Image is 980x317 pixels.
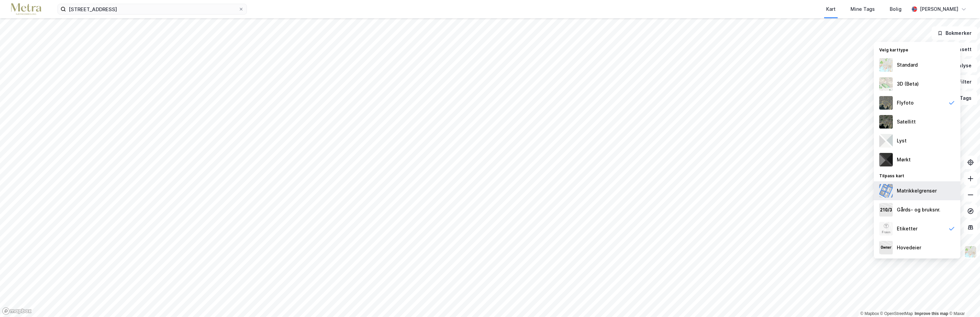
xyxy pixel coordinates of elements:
[946,285,980,317] iframe: Chat Widget
[860,311,879,316] a: Mapbox
[874,43,960,55] div: Velg karttype
[879,58,893,72] img: Z
[920,5,958,13] div: [PERSON_NAME]
[66,4,238,14] input: Søk på adresse, matrikkel, gårdeiere, leietakere eller personer
[850,5,875,13] div: Mine Tags
[932,26,977,40] button: Bokmerker
[890,5,902,13] div: Bolig
[879,203,893,217] img: cadastreKeys.547ab17ec502f5a4ef2b.jpeg
[2,307,32,315] a: Mapbox homepage
[879,115,893,129] img: 9k=
[874,169,960,181] div: Tilpass kart
[946,285,980,317] div: Kontrollprogram for chat
[897,206,940,214] div: Gårds- og bruksnr.
[879,153,893,166] img: nCdM7BzjoCAAAAAElFTkSuQmCC
[897,118,916,126] div: Satellitt
[897,225,917,233] div: Etiketter
[879,96,893,110] img: Z
[897,80,919,88] div: 3D (Beta)
[897,99,914,107] div: Flyfoto
[946,91,977,105] button: Tags
[897,187,937,195] div: Matrikkelgrenser
[879,222,893,235] img: Z
[879,241,893,254] img: majorOwner.b5e170eddb5c04bfeeff.jpeg
[964,245,977,258] img: Z
[897,137,907,145] div: Lyst
[897,61,918,69] div: Standard
[880,311,913,316] a: OpenStreetMap
[945,75,977,89] button: Filter
[826,5,836,13] div: Kart
[897,156,911,164] div: Mørkt
[897,244,921,252] div: Hovedeier
[879,134,893,148] img: luj3wr1y2y3+OchiMxRmMxRlscgabnMEmZ7DJGWxyBpucwSZnsMkZbHIGm5zBJmewyRlscgabnMEmZ7DJGWxyBpucwSZnsMkZ...
[879,184,893,198] img: cadastreBorders.cfe08de4b5ddd52a10de.jpeg
[915,311,948,316] a: Improve this map
[11,3,41,15] img: metra-logo.256734c3b2bbffee19d4.png
[879,77,893,91] img: Z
